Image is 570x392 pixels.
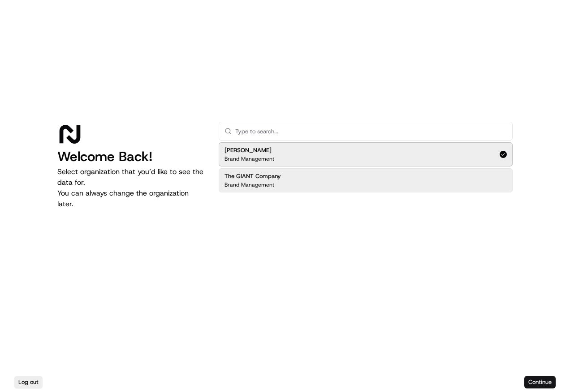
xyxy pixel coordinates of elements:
[57,166,204,209] p: Select organization that you’d like to see the data for. You can always change the organization l...
[219,141,513,194] div: Suggestions
[225,172,281,180] h2: The GIANT Company
[524,376,556,388] button: Continue
[14,376,43,388] button: Log out
[225,181,274,188] p: Brand Management
[235,122,507,140] input: Type to search...
[57,149,204,165] h1: Welcome Back!
[225,146,274,154] h2: [PERSON_NAME]
[225,155,274,162] p: Brand Management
